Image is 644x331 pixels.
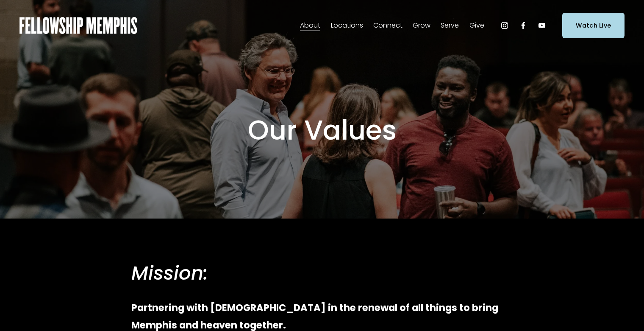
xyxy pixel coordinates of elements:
a: folder dropdown [441,19,459,32]
a: folder dropdown [373,19,402,32]
span: Give [469,20,484,32]
a: Watch Live [562,13,625,38]
h1: Our Values [131,114,513,147]
a: folder dropdown [331,19,363,32]
img: Fellowship Memphis [19,17,138,34]
em: Mission: [131,260,208,286]
a: Facebook [519,21,527,30]
span: About [300,20,320,32]
span: Grow [413,20,430,32]
span: Connect [373,20,402,32]
a: folder dropdown [469,19,484,32]
a: Instagram [500,21,509,30]
a: YouTube [538,21,546,30]
a: folder dropdown [413,19,430,32]
a: folder dropdown [300,19,320,32]
span: Locations [331,20,363,32]
span: Serve [441,20,459,32]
